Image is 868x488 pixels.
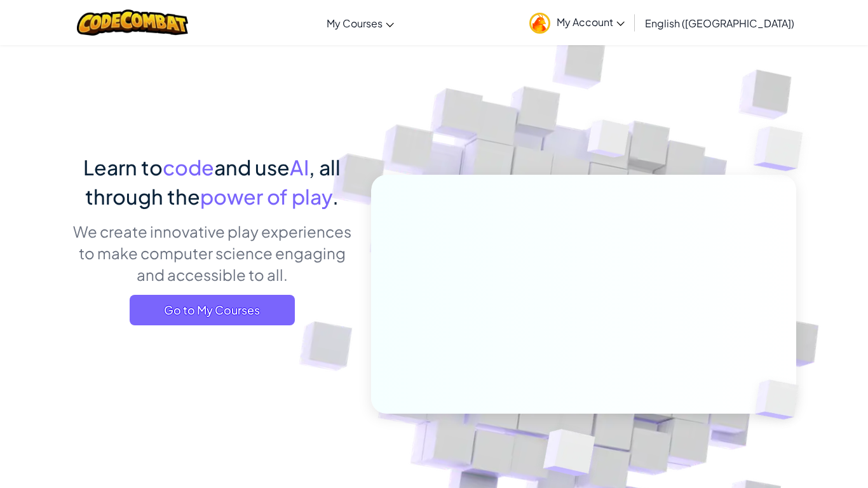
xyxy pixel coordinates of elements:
span: and use [214,154,290,180]
p: We create innovative play experiences to make computer science engaging and accessible to all. [72,220,352,285]
img: avatar [529,13,550,34]
img: CodeCombat logo [77,10,188,36]
img: Overlap cubes [564,95,655,189]
span: My Courses [327,17,383,30]
a: Go to My Courses [130,295,295,325]
span: My Account [557,15,625,29]
a: My Courses [320,6,400,40]
a: English ([GEOGRAPHIC_DATA]) [639,6,801,40]
span: Learn to [83,154,163,180]
img: Overlap cubes [734,353,829,446]
img: Overlap cubes [728,95,838,203]
span: code [163,154,214,180]
a: My Account [523,3,631,43]
span: power of play [200,184,332,209]
span: AI [290,154,309,180]
span: English ([GEOGRAPHIC_DATA]) [645,17,794,30]
span: . [332,184,339,209]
